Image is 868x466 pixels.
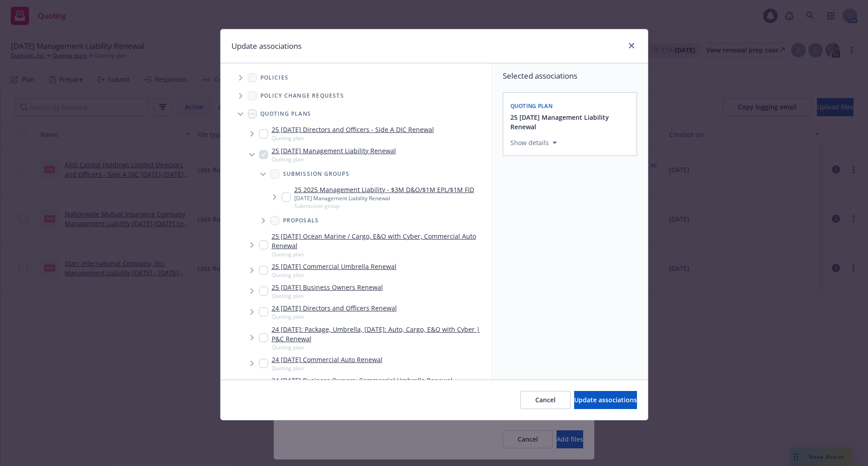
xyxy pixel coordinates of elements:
span: Quoting plan [272,250,488,258]
a: 25 [DATE] Ocean Marine / Cargo, E&O with Cyber, Commercial Auto Renewal [272,231,488,250]
button: Cancel [520,391,571,409]
a: 25 [DATE] Commercial Umbrella Renewal [272,262,396,271]
span: Policy change requests [260,93,344,99]
button: 25 [DATE] Management Liability Renewal [510,113,631,132]
a: 25 2025 Management Liability - $3M D&O/$1M EPL/$1M FID [294,185,474,194]
span: Selected associations [503,71,637,81]
button: Show details [507,137,561,148]
span: Quoting plans [260,111,311,117]
span: Quoting plan [272,313,397,320]
span: Submission group [294,202,474,210]
span: Proposals [283,218,319,223]
span: Quoting plan [272,134,434,142]
span: Quoting plan [272,364,382,372]
span: Cancel [535,395,556,404]
h1: Update associations [231,40,302,52]
a: close [626,40,637,51]
a: 24 [DATE] Directors and Officers Renewal [272,303,397,313]
a: 24 [DATE] Commercial Auto Renewal [272,355,382,364]
div: [DATE] Management Liability Renewal [294,194,474,202]
span: Update associations [574,395,637,404]
span: Quoting plan [272,344,488,351]
span: Quoting plan [272,271,396,279]
span: Quoting plan [272,292,383,300]
button: Update associations [574,391,637,409]
a: 25 [DATE] Directors and Officers - Side A DIC Renewal [272,125,434,134]
a: 24 [DATE]: Package, Umbrella, [DATE]: Auto, Cargo, E&O with Cyber | P&C Renewal [272,325,488,344]
a: 25 [DATE] Business Owners Renewal [272,282,383,292]
a: 24 [DATE] Business Owners, Commercial Umbrella Renewal [272,376,453,385]
span: Policies [260,75,289,80]
span: Quoting plan [510,102,553,110]
span: Submission groups [283,171,349,177]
